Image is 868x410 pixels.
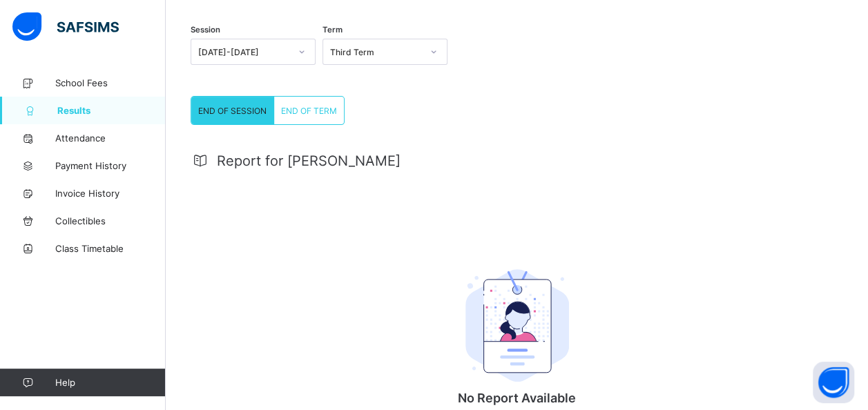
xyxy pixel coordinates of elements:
[813,362,854,403] button: Open asap
[330,47,422,57] div: Third Term
[322,25,343,35] span: Term
[12,12,119,41] img: safsims
[198,47,290,57] div: [DATE]-[DATE]
[55,243,166,254] span: Class Timetable
[55,215,166,226] span: Collectibles
[191,25,220,35] span: Session
[55,377,165,388] span: Help
[465,269,569,382] img: student.207b5acb3037b72b59086e8b1a17b1d0.svg
[55,160,166,171] span: Payment History
[217,153,401,169] span: Report for [PERSON_NAME]
[379,391,655,405] p: No Report Available
[281,106,337,116] span: END OF TERM
[57,105,166,116] span: Results
[55,133,166,144] span: Attendance
[55,77,166,88] span: School Fees
[55,188,166,199] span: Invoice History
[198,106,267,116] span: END OF SESSION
